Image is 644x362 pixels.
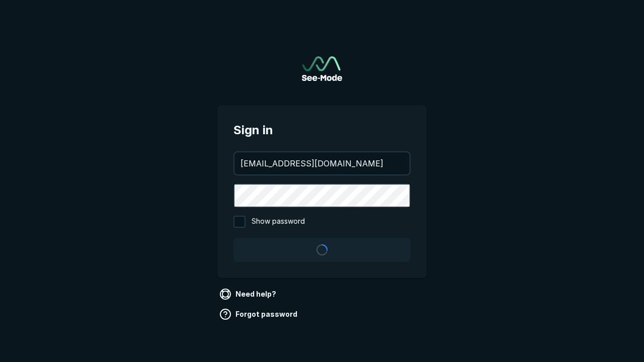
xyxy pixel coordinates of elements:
a: Go to sign in [302,56,342,81]
img: See-Mode Logo [302,56,342,81]
span: Show password [252,216,305,228]
input: your@email.com [234,152,410,174]
a: Forgot password [217,306,301,322]
a: Need help? [217,286,280,302]
span: Sign in [233,121,411,139]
